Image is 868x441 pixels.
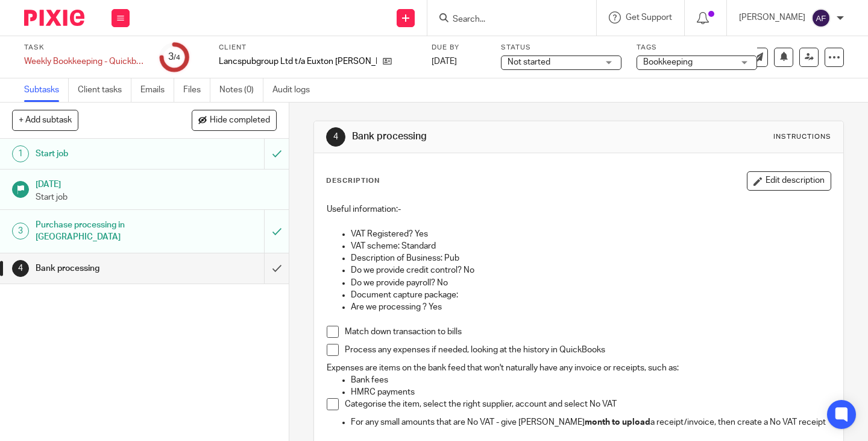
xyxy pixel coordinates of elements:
[345,398,831,410] p: Categorise the item, select the right supplier, account and select No VAT
[12,145,29,162] div: 1
[36,145,180,163] h1: Start job
[451,14,560,25] input: Search
[36,176,277,191] h1: [DATE]
[747,171,831,191] button: Edit description
[351,289,831,301] p: Document capture package:
[501,43,621,52] label: Status
[210,116,270,125] span: Hide completed
[739,11,805,24] p: [PERSON_NAME]
[345,326,831,338] p: Match down transaction to bills
[24,43,145,52] label: Task
[351,416,831,428] p: For any small amounts that are No VAT - give [PERSON_NAME] a receipt/invoice, then create a No VA...
[24,56,145,68] div: Weekly Bookkeeping - Quickbooks - - Lancspubgroup Ltd t/a Euxton [PERSON_NAME] - August
[811,8,831,28] img: svg%3E
[174,54,180,61] small: /4
[345,344,831,356] p: Process any expenses if needed, looking at the history in QuickBooks
[643,58,693,66] span: Bookkeeping
[219,56,377,68] p: Lancspubgroup Ltd t/a Euxton [PERSON_NAME]
[327,203,831,215] p: Useful information:-
[12,260,29,277] div: 4
[12,110,78,130] button: + Add subtask
[168,50,180,64] div: 3
[24,78,69,102] a: Subtasks
[36,259,180,278] h1: Bank processing
[351,277,831,289] p: Do we provide payroll? No
[351,264,831,276] p: Do we provide credit control? No
[351,252,831,264] p: Description of Business: Pub
[351,301,831,313] p: Are we processing ? Yes
[432,57,457,66] span: [DATE]
[140,78,174,102] a: Emails
[326,176,380,186] p: Description
[351,240,831,252] p: VAT scheme: Standard
[432,43,486,52] label: Due by
[351,228,831,240] p: VAT Registered? Yes
[219,78,263,102] a: Notes (0)
[351,386,831,398] p: HMRC payments
[24,56,145,68] div: Weekly Bookkeeping - Quickbooks - - Lancspubgroup Ltd t/a Euxton Mills - August
[773,132,831,142] div: Instructions
[326,127,345,147] div: 4
[585,418,650,427] strong: month to upload
[508,58,550,66] span: Not started
[351,374,831,386] p: Bank fees
[36,216,180,247] h1: Purchase processing in [GEOGRAPHIC_DATA]
[24,10,84,26] img: Pixie
[272,78,319,102] a: Audit logs
[327,362,831,374] p: Expenses are items on the bank feed that won't naturally have any invoice or receipts, such as:
[12,223,29,240] div: 3
[637,43,757,52] label: Tags
[352,130,605,143] h1: Bank processing
[219,43,417,52] label: Client
[183,78,210,102] a: Files
[192,110,277,130] button: Hide completed
[78,78,131,102] a: Client tasks
[36,191,277,203] p: Start job
[626,13,672,22] span: Get Support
